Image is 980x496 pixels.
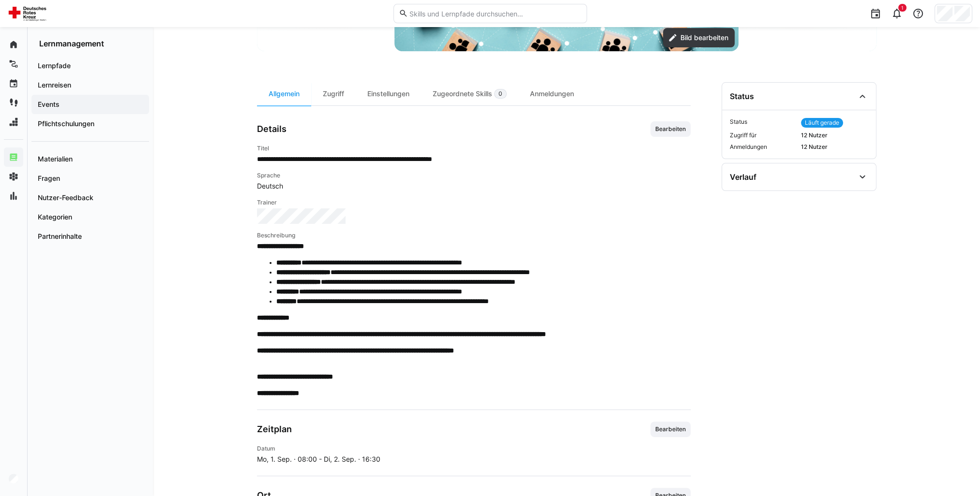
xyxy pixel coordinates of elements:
[730,91,754,101] div: Status
[257,124,286,134] h3: Details
[801,143,868,151] span: 12 Nutzer
[730,172,756,182] div: Verlauf
[901,5,904,11] span: 1
[654,125,687,133] span: Bearbeiten
[730,131,797,139] span: Zugriff für
[257,199,691,206] h4: Trainer
[498,90,502,98] span: 0
[650,422,691,437] button: Bearbeiten
[805,119,839,127] span: Läuft gerade
[257,145,691,152] h4: Titel
[257,454,380,464] span: Mo, 1. Sep. · 08:00 - Di, 2. Sep. · 16:30
[257,172,691,179] h4: Sprache
[518,82,586,105] div: Anmeldungen
[356,82,421,105] div: Einstellungen
[257,82,311,105] div: Allgemein
[730,118,797,128] span: Status
[730,143,797,151] span: Anmeldungen
[663,28,735,47] button: Bild bearbeiten
[654,425,687,433] span: Bearbeiten
[421,82,518,105] div: Zugeordnete Skills
[257,181,691,191] span: Deutsch
[311,82,356,105] div: Zugriff
[257,232,691,239] h4: Beschreibung
[650,121,691,137] button: Bearbeiten
[408,9,581,18] input: Skills und Lernpfade durchsuchen…
[679,33,730,43] span: Bild bearbeiten
[257,445,380,452] h4: Datum
[801,131,868,139] span: 12 Nutzer
[257,424,292,435] h3: Zeitplan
